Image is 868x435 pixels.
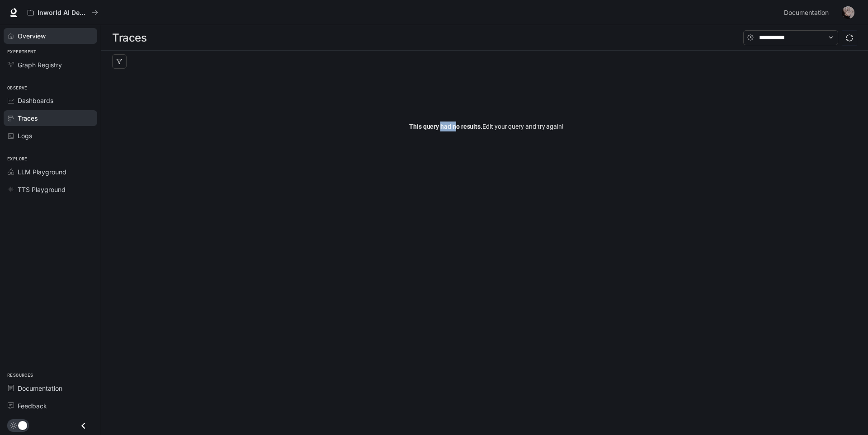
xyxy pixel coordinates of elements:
[38,9,88,17] p: Inworld AI Demos
[18,420,27,430] span: Dark mode toggle
[73,416,94,435] button: Close drawer
[4,398,97,414] a: Feedback
[18,113,38,123] span: Traces
[4,110,97,126] a: Traces
[4,57,97,73] a: Graph Registry
[112,29,146,47] h1: Traces
[18,131,32,140] span: Logs
[18,185,66,194] span: TTS Playground
[18,60,62,70] span: Graph Registry
[842,6,854,19] img: User avatar
[18,167,66,177] span: LLM Playground
[780,4,835,22] a: Documentation
[18,31,46,41] span: Overview
[4,28,97,44] a: Overview
[18,96,53,105] span: Dashboards
[4,380,97,396] a: Documentation
[839,4,857,22] button: User avatar
[24,4,102,22] button: All workspaces
[846,34,853,42] span: sync
[4,182,97,197] a: TTS Playground
[784,7,829,19] span: Documentation
[409,122,564,131] span: Edit your query and try again!
[409,123,482,130] span: This query had no results.
[4,93,97,108] a: Dashboards
[4,128,97,144] a: Logs
[18,401,47,411] span: Feedback
[18,384,62,393] span: Documentation
[4,164,97,180] a: LLM Playground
